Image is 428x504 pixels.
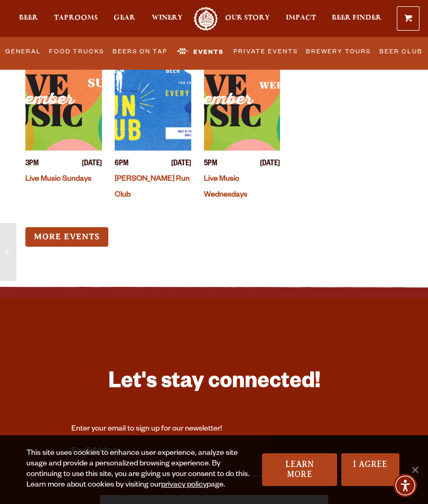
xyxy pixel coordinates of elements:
div: Enter your email to sign up for our newsletter! [71,424,357,435]
a: Taprooms [54,7,98,31]
a: Beers on Tap [109,41,171,63]
span: [DATE] [260,159,280,170]
a: Beer Club [376,41,426,63]
a: View event details [115,50,191,151]
a: Brewery Tours [303,41,375,63]
div: Accessibility Menu [394,474,417,497]
span: 3PM [25,159,39,170]
span: Winery [152,14,183,22]
a: Impact [286,7,316,31]
span: No [410,464,420,475]
a: Gear [114,7,135,31]
a: Odell Home [193,7,219,31]
a: Winery [152,7,183,31]
span: Beer Finder [332,14,382,22]
a: View event details [204,50,281,151]
a: Our Story [225,7,270,31]
a: More Events (opens in a new window) [25,227,108,247]
a: Events [173,40,228,64]
span: Our Story [225,14,270,22]
a: I Agree [341,453,399,486]
div: This site uses cookies to enhance user experience, analyze site usage and provide a personalized ... [26,449,252,491]
a: Beer [19,7,38,31]
span: Gear [114,14,135,22]
a: [PERSON_NAME] Run Club [115,175,190,200]
a: Private Events [230,41,301,63]
span: 5PM [204,159,217,170]
a: privacy policy [161,481,207,490]
a: View event details [25,50,102,151]
h3: Let's stay connected! [71,368,357,399]
a: Food Trucks [46,41,108,63]
a: Beer Finder [332,7,382,31]
a: Learn More [262,453,337,486]
span: [DATE] [82,159,102,170]
span: [DATE] [171,159,191,170]
span: 6PM [115,159,128,170]
span: Beer [19,14,38,22]
a: Live Music Wednesdays [204,175,247,200]
span: Impact [286,14,316,22]
span: Taprooms [54,14,98,22]
a: Live Music Sundays [25,175,91,184]
a: General [2,41,44,63]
